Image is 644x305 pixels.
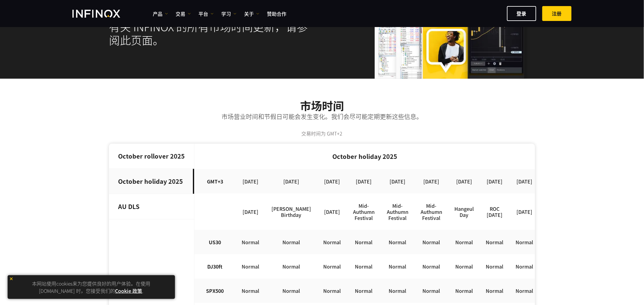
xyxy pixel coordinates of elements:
td: Normal [448,230,480,254]
a: 交易 [176,10,191,17]
td: SPX500 [194,279,236,303]
td: Normal [510,279,540,303]
td: [DATE] [317,169,347,194]
td: Mid-Authumn Festival [381,194,415,230]
a: Cookie 政策 [115,287,142,294]
h2: 有关 INFINOX 的所有市场时间更新，请参阅此页面。 [109,20,313,47]
td: [DATE] [415,169,448,194]
a: ​​注册​ [542,6,572,21]
a: INFINOX Logo [72,10,135,18]
td: Normal [448,254,480,279]
a: 学习 [221,10,236,17]
strong: AU DLS [118,202,139,211]
td: Normal [347,279,381,303]
td: [DATE] [236,169,265,194]
a: 赞助合作 [267,10,286,17]
td: [DATE] [265,169,317,194]
td: Normal [510,254,540,279]
td: Normal [317,230,347,254]
a: 平台 [198,10,214,17]
td: [DATE] [381,169,415,194]
td: Normal [236,254,265,279]
strong: October rollover 2025 [118,152,185,160]
td: [DATE] [480,169,510,194]
td: [DATE] [317,194,347,230]
td: Normal [265,254,317,279]
td: Hangeul Day [448,194,480,230]
p: 交易时间为 GMT+2 [109,130,535,137]
img: yellow close icon [9,277,13,281]
td: ROC [DATE] [480,194,510,230]
strong: October holiday 2025 [332,152,397,161]
td: Normal [317,279,347,303]
td: Normal [415,279,448,303]
td: Normal [448,279,480,303]
td: [DATE] [448,169,480,194]
td: Mid-Authumn Festival [415,194,448,230]
td: Normal [480,254,510,279]
td: Normal [265,279,317,303]
td: Normal [236,279,265,303]
p: 市场营业时间和节假日可能会发生变化。我们会尽可能定期更新这些信息。 [202,112,442,121]
td: Normal [415,254,448,279]
td: Normal [480,230,510,254]
a: 产品 [153,10,168,17]
strong: 市场时间 [300,98,344,113]
td: [DATE] [236,194,265,230]
td: [PERSON_NAME] Birthday [265,194,317,230]
td: Normal [381,254,415,279]
td: GMT+3 [194,169,236,194]
a: 登录​​ [507,6,536,21]
td: Normal [236,230,265,254]
td: Normal [347,230,381,254]
td: Normal [317,254,347,279]
td: Normal [347,254,381,279]
td: US30 [194,230,236,254]
td: [DATE] [510,169,540,194]
p: 本网站使用cookies来为您提供良好的用户体验。在使用 [DOMAIN_NAME] 时，您接受我们的 . [11,278,172,296]
td: Normal [381,279,415,303]
td: Normal [381,230,415,254]
td: Normal [415,230,448,254]
td: [DATE] [510,194,540,230]
td: [DATE] [347,169,381,194]
td: Normal [480,279,510,303]
a: 关于 [244,10,259,17]
td: Normal [265,230,317,254]
td: DJ30ft [194,254,236,279]
strong: October holiday 2025 [118,177,183,186]
td: Mid-Authumn Festival [347,194,381,230]
td: Normal [510,230,540,254]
